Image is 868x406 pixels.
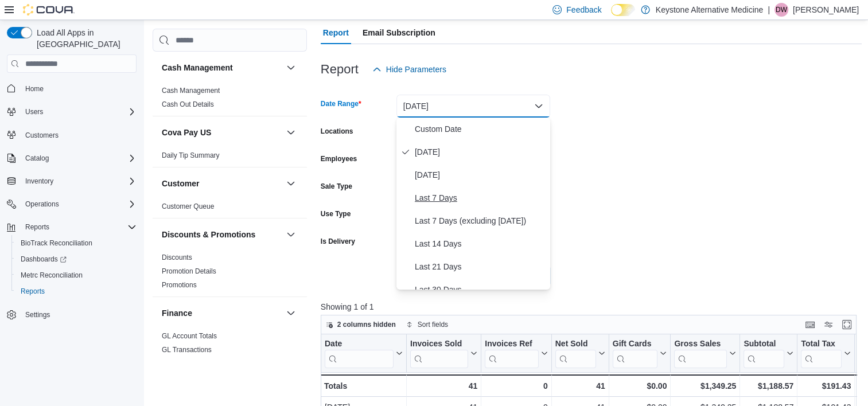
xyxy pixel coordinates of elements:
button: Finance [284,306,298,320]
span: Load All Apps in [GEOGRAPHIC_DATA] [32,27,137,50]
a: Dashboards [11,251,141,267]
span: Dashboards [16,252,137,266]
button: Users [2,104,141,120]
nav: Complex example [7,75,137,353]
span: Catalog [25,154,49,163]
div: Net Sold [555,339,595,350]
label: Is Delivery [321,237,355,246]
button: Invoices Sold [410,339,477,368]
button: [DATE] [396,95,550,118]
div: Discounts & Promotions [153,251,307,296]
div: Total Tax [801,339,842,368]
button: Settings [2,306,141,323]
div: Invoices Sold [410,339,468,368]
button: Cash Management [284,61,298,75]
span: GL Transactions [162,345,212,354]
span: Settings [21,307,137,322]
div: 41 [410,379,477,393]
button: Total Tax [801,339,851,368]
span: Inventory [21,174,137,188]
input: Dark Mode [611,4,635,16]
button: Cova Pay US [284,126,298,139]
button: Home [2,80,141,96]
span: Hide Parameters [386,64,446,75]
div: Total Tax [801,339,842,350]
h3: Finance [162,307,192,319]
span: Reports [16,284,137,298]
span: [DATE] [415,168,546,182]
div: Gift Cards [612,339,657,350]
span: Users [21,105,137,119]
label: Use Type [321,209,351,218]
span: Sort fields [418,320,448,329]
button: Net Sold [555,339,605,368]
button: Subtotal [744,339,793,368]
span: Metrc Reconciliation [16,268,137,282]
div: Douglas Winn [774,3,788,17]
span: Home [25,84,44,93]
button: Customers [2,127,141,143]
p: Keystone Alternative Medicine [656,3,764,17]
span: Dashboards [21,255,67,264]
span: Last 7 Days [415,191,546,205]
h3: Customer [162,178,199,189]
button: Gift Cards [612,339,667,368]
h3: Cova Pay US [162,127,211,138]
a: Promotions [162,281,197,289]
button: Discounts & Promotions [284,228,298,241]
label: Date Range [321,99,361,108]
div: Totals [324,379,403,393]
span: Feedback [566,4,601,15]
span: Reports [25,222,49,232]
a: Customers [21,128,63,142]
span: Metrc Reconciliation [21,271,83,280]
button: Operations [21,197,64,211]
span: Custom Date [415,122,546,136]
span: Users [25,107,43,116]
span: Customers [21,128,137,142]
div: Gross Sales [674,339,727,368]
span: [DATE] [415,145,546,159]
span: Inventory [25,177,53,186]
a: GL Account Totals [162,332,217,340]
label: Sale Type [321,182,352,191]
span: Promotions [162,280,197,290]
button: Reports [21,220,54,234]
span: Last 7 Days (excluding [DATE]) [415,214,546,228]
div: $191.43 [801,379,851,393]
span: Last 30 Days [415,283,546,296]
div: Cash Management [153,84,307,116]
button: Invoices Ref [485,339,547,368]
button: Hide Parameters [368,58,451,81]
button: Catalog [2,150,141,166]
button: Customer [284,177,298,190]
span: Operations [21,197,137,211]
img: Cova [23,4,75,15]
button: Reports [2,219,141,235]
div: Date [325,339,394,350]
h3: Cash Management [162,62,233,73]
div: 0 [485,379,547,393]
button: Metrc Reconciliation [11,267,141,283]
div: Gross Sales [674,339,727,350]
div: $1,188.57 [744,379,793,393]
div: Customer [153,200,307,218]
div: Subtotal [744,339,784,368]
div: Select listbox [396,118,550,290]
span: Report [323,21,349,44]
button: Inventory [21,174,58,188]
button: BioTrack Reconciliation [11,235,141,251]
div: Date [325,339,394,368]
button: Keyboard shortcuts [803,318,817,331]
span: Dark Mode [611,16,612,17]
a: GL Transactions [162,346,212,354]
a: Metrc Reconciliation [16,268,87,282]
a: Customer Queue [162,202,214,210]
div: $1,349.25 [674,379,736,393]
button: Cash Management [162,62,282,73]
a: Promotion Details [162,267,216,275]
a: Daily Tip Summary [162,151,220,159]
a: Dashboards [16,252,71,266]
a: Home [21,82,48,96]
button: Inventory [2,173,141,189]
